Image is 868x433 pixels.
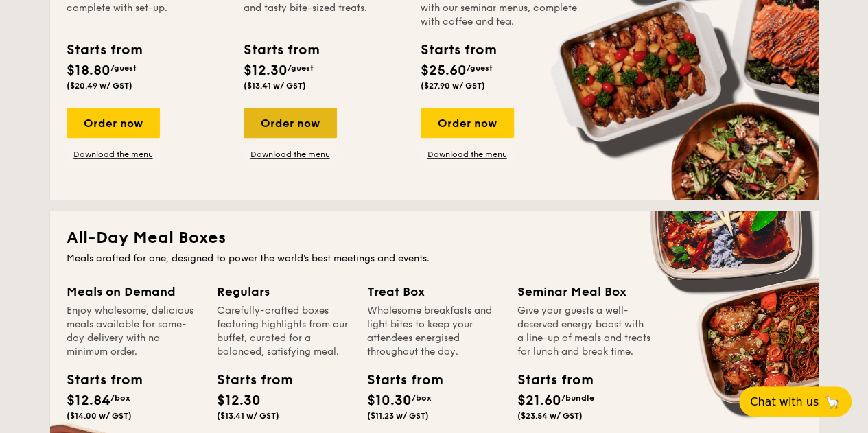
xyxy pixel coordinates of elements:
h2: All-Day Meal Boxes [67,227,802,249]
div: Starts from [217,370,279,390]
div: Regulars [217,282,351,301]
span: Chat with us [750,395,819,408]
span: /guest [288,63,314,73]
div: Starts from [367,370,429,390]
span: $12.84 [67,393,110,409]
div: Meals on Demand [67,282,200,301]
div: Enjoy wholesome, delicious meals available for same-day delivery with no minimum order. [67,304,200,359]
span: /box [412,393,432,403]
span: ($11.23 w/ GST) [367,411,429,421]
span: $12.30 [244,62,288,79]
span: ($27.90 w/ GST) [421,81,485,91]
span: ($20.49 w/ GST) [67,81,132,91]
span: ($23.54 w/ GST) [517,411,583,421]
a: Download the menu [421,149,514,160]
span: $10.30 [367,393,412,409]
span: /guest [110,63,137,73]
div: Starts from [244,40,318,60]
span: ($13.41 w/ GST) [244,81,306,91]
span: $25.60 [421,62,467,79]
div: Order now [244,108,337,138]
div: Starts from [421,40,495,60]
a: Download the menu [244,149,337,160]
div: Order now [421,108,514,138]
span: /guest [467,63,493,73]
span: ($13.41 w/ GST) [217,411,279,421]
span: /bundle [561,393,594,403]
div: Starts from [517,370,579,390]
div: Order now [67,108,160,138]
span: $18.80 [67,62,110,79]
a: Download the menu [67,149,160,160]
div: Carefully-crafted boxes featuring highlights from our buffet, curated for a balanced, satisfying ... [217,304,351,359]
div: Starts from [67,40,141,60]
span: /box [110,393,130,403]
div: Starts from [67,370,128,390]
div: Treat Box [367,282,501,301]
div: Seminar Meal Box [517,282,651,301]
div: Give your guests a well-deserved energy boost with a line-up of meals and treats for lunch and br... [517,304,651,359]
span: ($14.00 w/ GST) [67,411,132,421]
span: $21.60 [517,393,561,409]
span: 🦙 [824,394,841,410]
div: Wholesome breakfasts and light bites to keep your attendees energised throughout the day. [367,304,501,359]
div: Meals crafted for one, designed to power the world's best meetings and events. [67,252,802,266]
span: $12.30 [217,393,261,409]
button: Chat with us🦙 [739,386,852,417]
